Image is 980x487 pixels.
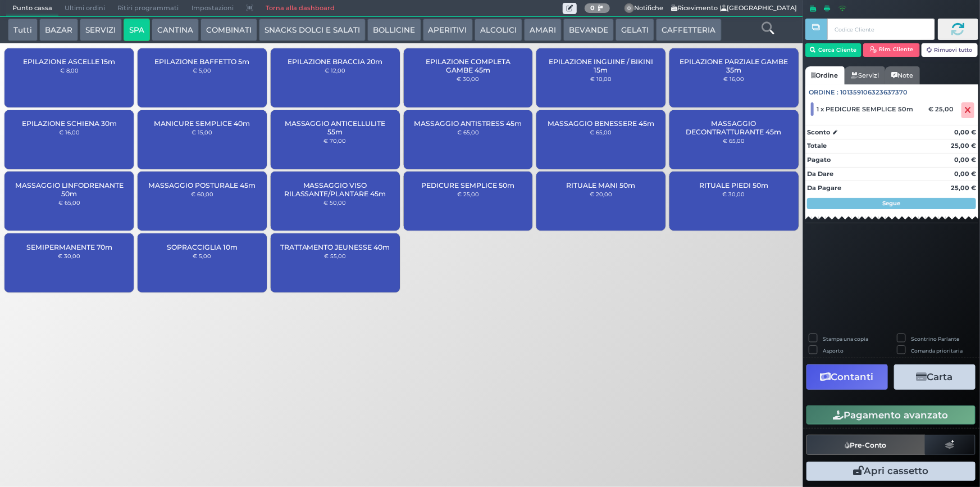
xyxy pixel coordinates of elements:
[26,243,112,251] span: SEMIPERMANENTE 70m
[817,105,914,113] span: 1 x PEDICURE SEMPLICE 50m
[39,19,78,41] button: BAZAR
[807,184,841,192] strong: Da Pagare
[656,19,721,41] button: CAFFETTERIA
[421,181,514,190] span: PEDICURE SEMPLICE 50m
[324,137,347,144] small: € 70,00
[954,156,976,164] strong: 0,00 €
[863,43,920,57] button: Rim. Cliente
[806,405,976,425] button: Pagamento avanzato
[823,335,868,342] label: Stampa una copia
[280,243,390,251] span: TRATTAMENTO JEUNESSE 40m
[192,129,212,136] small: € 15,00
[679,57,789,74] span: EPILAZIONE PARZIALE GAMBE 35m
[954,128,976,136] strong: 0,00 €
[823,347,844,354] label: Asporto
[280,181,390,198] span: MASSAGGIO VISO RILASSANTE/PLANTARE 45m
[60,67,79,74] small: € 8,00
[845,66,885,84] a: Servizi
[111,1,185,16] span: Ritiri programmati
[154,57,249,66] span: EPILAZIONE BAFFETTO 5m
[200,19,257,41] button: COMBINATI
[806,435,926,455] button: Pre-Conto
[414,119,522,128] span: MASSAGGIO ANTISTRESS 45m
[590,129,612,136] small: € 65,00
[325,67,345,74] small: € 12,00
[324,252,346,259] small: € 55,00
[807,128,830,137] strong: Sconto
[807,170,833,178] strong: Da Dare
[806,364,888,390] button: Contanti
[723,75,744,82] small: € 16,00
[23,57,115,66] span: EPILAZIONE ASCELLE 15m
[616,19,654,41] button: GELATI
[324,199,347,206] small: € 50,00
[457,129,479,136] small: € 65,00
[154,119,250,128] span: MANICURE SEMPLICE 40m
[457,75,479,82] small: € 30,00
[951,142,976,150] strong: 25,00 €
[954,170,976,178] strong: 0,00 €
[567,181,636,190] span: RITUALE MANI 50m
[167,243,238,251] span: SOPRACCIGLIA 10m
[8,19,38,41] button: Tutti
[806,462,976,481] button: Apri cassetto
[723,137,745,144] small: € 65,00
[367,19,421,41] button: BOLLICINE
[827,19,935,40] input: Codice Cliente
[193,67,211,74] small: € 5,00
[625,3,635,13] span: 0
[723,191,745,197] small: € 30,00
[457,191,479,197] small: € 25,00
[894,364,976,390] button: Carta
[699,181,768,190] span: RITUALE PIEDI 50m
[809,88,839,97] span: Ordine :
[927,105,959,113] div: € 25,00
[124,19,150,41] button: SPA
[413,57,523,74] span: EPILAZIONE COMPLETA GAMBE 45m
[922,43,978,57] button: Rimuovi tutto
[841,88,908,97] span: 101359106323637370
[280,119,390,136] span: MASSAGGIO ANTICELLULITE 55m
[191,191,213,197] small: € 60,00
[807,156,831,164] strong: Pagato
[259,1,341,16] a: Torna alla dashboard
[259,19,366,41] button: SNACKS DOLCI E SALATI
[679,119,789,136] span: MASSAGGIO DECONTRATTURANTE 45m
[883,200,901,207] strong: Segue
[805,66,845,84] a: Ordine
[590,75,612,82] small: € 10,00
[58,199,80,206] small: € 65,00
[58,1,111,16] span: Ultimi ordini
[423,19,473,41] button: APERITIVI
[805,43,862,57] button: Cerca Cliente
[80,19,121,41] button: SERVIZI
[22,119,117,128] span: EPILAZIONE SCHIENA 30m
[148,181,256,190] span: MASSAGGIO POSTURALE 45m
[524,19,562,41] button: AMARI
[590,191,612,197] small: € 20,00
[193,252,211,259] small: € 5,00
[951,184,976,192] strong: 25,00 €
[152,19,199,41] button: CANTINA
[6,1,58,16] span: Punto cassa
[185,1,240,16] span: Impostazioni
[548,119,654,128] span: MASSAGGIO BENESSERE 45m
[58,252,80,259] small: € 30,00
[590,4,595,12] b: 0
[14,181,124,198] span: MASSAGGIO LINFODRENANTE 50m
[911,347,963,354] label: Comanda prioritaria
[563,19,614,41] button: BEVANDE
[59,129,80,136] small: € 16,00
[288,57,382,66] span: EPILAZIONE BRACCIA 20m
[911,335,960,342] label: Scontrino Parlante
[475,19,522,41] button: ALCOLICI
[885,66,919,84] a: Note
[807,142,827,150] strong: Totale
[546,57,656,74] span: EPILAZIONE INGUINE / BIKINI 15m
